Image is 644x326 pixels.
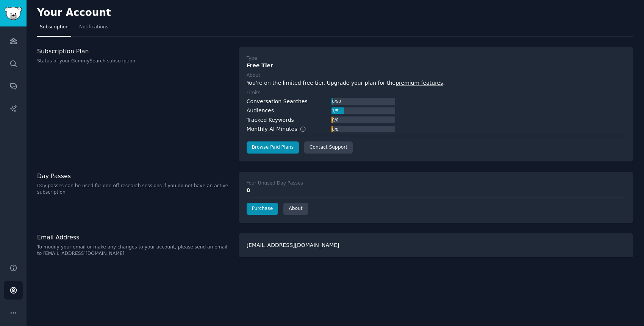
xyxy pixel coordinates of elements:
div: 1 / 5 [331,107,339,114]
div: About [247,72,260,79]
span: Notifications [79,24,108,31]
a: Contact Support [304,141,353,154]
div: Type [247,55,257,62]
div: 0 / 50 [331,98,342,105]
div: Tracked Keywords [247,116,294,124]
a: Purchase [247,203,278,215]
p: Day passes can be used for one-off research sessions if you do not have an active subscription [37,183,231,196]
div: Free Tier [247,62,625,70]
a: Browse Paid Plans [247,141,299,154]
img: GummySearch logo [5,7,22,20]
div: 0 / 0 [331,116,339,123]
h3: Day Passes [37,172,231,180]
a: About [283,203,308,215]
a: premium features [395,80,443,86]
div: 0 / 0 [331,126,339,133]
span: Subscription [40,24,69,31]
div: Limits [247,90,261,96]
h2: Your Account [37,7,111,19]
div: 0 [247,186,625,194]
div: Monthly AI Minutes [247,125,314,133]
a: Notifications [77,21,111,37]
div: Audiences [247,107,274,115]
div: [EMAIL_ADDRESS][DOMAIN_NAME] [239,233,633,257]
p: To modify your email or make any changes to your account, please send an email to [EMAIL_ADDRESS]... [37,244,231,257]
div: You're on the limited free tier. Upgrade your plan for the . [247,79,625,87]
h3: Email Address [37,233,231,241]
div: Your Unused Day Passes [247,180,303,187]
a: Subscription [37,21,71,37]
p: Status of your GummySearch subscription [37,58,231,65]
div: Conversation Searches [247,98,308,106]
h3: Subscription Plan [37,47,231,55]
